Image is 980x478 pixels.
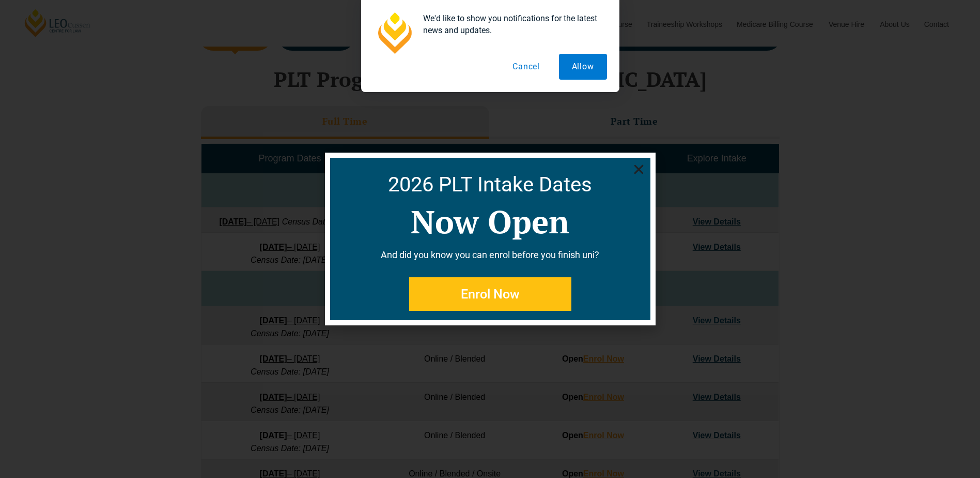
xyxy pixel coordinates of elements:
[409,277,571,311] a: Enrol Now
[415,12,607,36] div: We'd like to show you notifications for the latest news and updates.
[411,200,569,243] a: Now Open
[388,172,592,197] a: 2026 PLT Intake Dates
[335,248,645,262] p: And did you know you can enrol before you finish uni?
[500,54,553,80] button: Cancel
[632,163,645,176] a: Close
[559,54,607,80] button: Allow
[461,288,520,301] span: Enrol Now
[374,12,415,54] img: notification icon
